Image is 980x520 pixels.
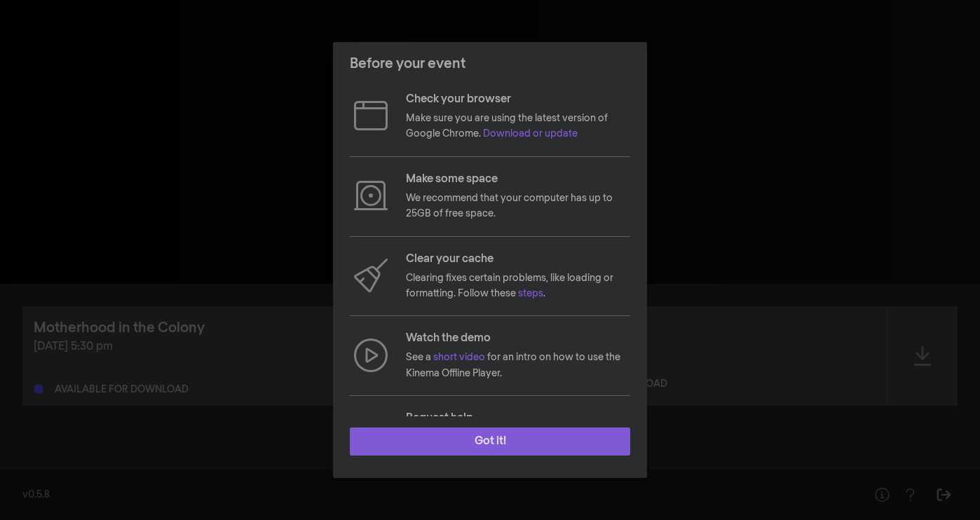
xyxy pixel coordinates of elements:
[406,251,630,268] p: Clear your cache
[406,91,630,108] p: Check your browser
[518,289,543,299] a: steps
[333,42,647,85] header: Before your event
[406,330,630,347] p: Watch the demo
[406,111,630,142] p: Make sure you are using the latest version of Google Chrome.
[433,353,485,362] a: short video
[406,171,630,188] p: Make some space
[483,129,578,139] a: Download or update
[406,271,630,302] p: Clearing fixes certain problems, like loading or formatting. Follow these .
[406,350,630,381] p: See a for an intro on how to use the Kinema Offline Player.
[350,427,630,456] button: Got it!
[406,191,630,222] p: We recommend that your computer has up to 25GB of free space.
[406,410,630,427] p: Request help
